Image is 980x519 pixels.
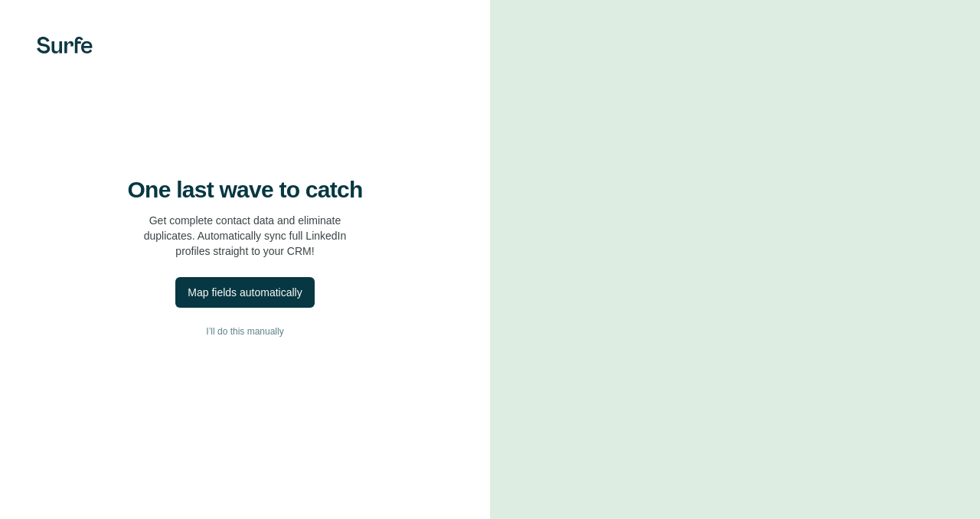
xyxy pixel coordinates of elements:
h4: One last wave to catch [128,176,363,204]
p: Get complete contact data and eliminate duplicates. Automatically sync full LinkedIn profiles str... [144,213,347,259]
img: Surfe's logo [37,37,93,54]
span: I’ll do this manually [206,325,283,338]
button: I’ll do this manually [31,320,459,343]
button: Map fields automatically [175,277,314,308]
div: Map fields automatically [188,285,302,300]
